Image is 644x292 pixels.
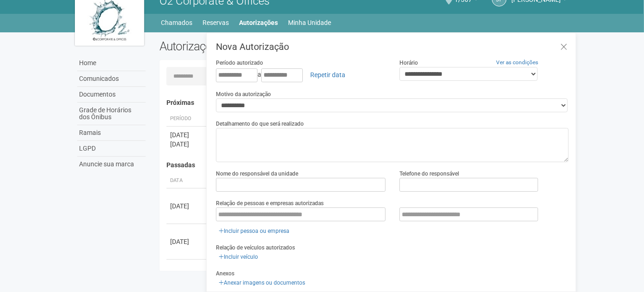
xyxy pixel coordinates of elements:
[496,59,538,66] a: Ver as condições
[216,269,234,278] label: Anexos
[216,90,271,98] label: Motivo da autorização
[216,199,324,207] label: Relação de pessoas e empresas autorizadas
[216,226,292,236] a: Incluir pessoa ou empresa
[77,157,146,172] a: Anuncie sua marca
[166,162,563,169] h4: Passadas
[216,67,386,83] div: a
[203,16,229,29] a: Reservas
[77,125,146,141] a: Ramais
[166,173,208,189] th: Data
[216,59,263,67] label: Período autorizado
[170,237,204,246] div: [DATE]
[216,42,569,51] h3: Nova Autorização
[166,99,563,106] h4: Próximas
[166,111,208,127] th: Período
[170,201,204,211] div: [DATE]
[170,130,204,140] div: [DATE]
[170,140,204,149] div: [DATE]
[399,59,418,67] label: Horário
[239,16,278,29] a: Autorizações
[77,141,146,157] a: LGPD
[216,252,261,262] a: Incluir veículo
[77,71,146,87] a: Comunicados
[304,67,351,83] a: Repetir data
[159,39,357,53] h2: Autorizações
[216,278,308,288] a: Anexar imagens ou documentos
[216,170,298,178] label: Nome do responsável da unidade
[216,120,304,128] label: Detalhamento do que será realizado
[77,87,146,103] a: Documentos
[216,243,295,252] label: Relação de veículos autorizados
[161,16,193,29] a: Chamados
[399,170,459,178] label: Telefone do responsável
[288,16,331,29] a: Minha Unidade
[77,103,146,125] a: Grade de Horários dos Ônibus
[77,55,146,71] a: Home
